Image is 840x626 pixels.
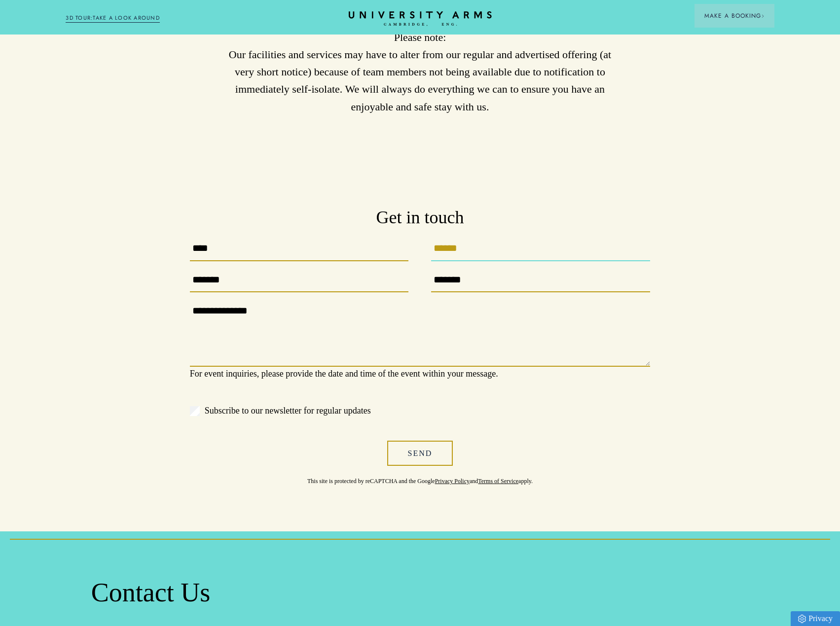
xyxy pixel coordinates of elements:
img: Arrow icon [761,14,765,18]
img: Privacy [798,615,806,623]
button: Make a BookingArrow icon [694,4,774,28]
a: 3D TOUR:TAKE A LOOK AROUND [66,14,160,23]
p: For event inquiries, please provide the date and time of the event within your message. [190,367,650,381]
button: Send [387,441,453,466]
a: Home [349,11,492,27]
h3: Get in touch [190,206,650,230]
a: Privacy Policy [435,478,470,485]
input: Subscribe to our newsletter for regular updates [190,406,200,416]
a: Privacy [791,611,840,626]
h2: Contact Us [91,577,749,609]
span: Make a Booking [704,11,765,20]
a: Terms of Service [478,478,518,485]
label: Subscribe to our newsletter for regular updates [190,404,650,418]
p: This site is protected by reCAPTCHA and the Google and apply. [190,466,650,486]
